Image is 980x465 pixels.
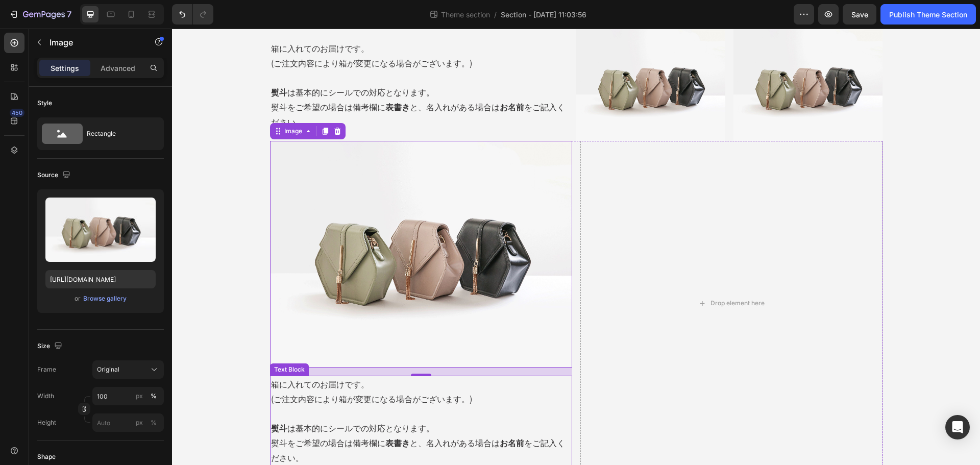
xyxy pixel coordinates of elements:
div: % [151,418,157,427]
div: Size [37,339,64,353]
div: Drop element here [538,271,593,279]
button: Save [843,4,876,25]
div: Publish Theme Section [889,9,967,20]
div: Style [37,99,52,108]
label: Height [37,418,56,427]
img: image_demo.jpg [561,1,710,112]
img: image_demo.jpg [98,112,400,339]
div: Rectangle [87,122,149,145]
div: 450 [10,109,24,117]
button: Publish Theme Section [880,4,976,25]
p: Settings [51,63,79,74]
input: px% [92,413,164,432]
div: px [136,418,143,427]
strong: お名前 [328,408,352,420]
strong: お名前 [328,72,352,84]
span: or [75,292,81,305]
div: Source [37,168,72,182]
p: は基本的にシールでの対応となります。 [99,392,399,407]
div: Shape [37,452,56,461]
button: px [148,390,160,402]
input: https://example.com/image.jpg [45,270,156,288]
strong: 表書き [213,72,238,84]
button: px [148,417,160,429]
div: Open Intercom Messenger [945,415,970,439]
span: Save [851,10,868,19]
p: Advanced [101,63,135,74]
img: image_demo.jpg [404,1,553,112]
label: Width [37,391,54,401]
div: Browse gallery [83,294,127,303]
span: Original [97,365,119,374]
span: / [494,9,497,20]
div: px [136,391,143,401]
span: Section - [DATE] 11:03:56 [501,9,586,20]
input: px% [92,387,164,405]
button: Browse gallery [83,293,127,304]
label: Frame [37,365,56,374]
button: % [133,417,145,429]
p: Image [50,36,136,48]
div: Undo/Redo [172,4,213,25]
iframe: Design area [172,29,980,465]
span: Theme section [439,9,492,20]
p: 7 [67,8,71,20]
strong: 熨斗 [99,393,115,405]
button: Original [92,360,164,379]
img: preview-image [45,198,156,262]
p: 熨斗をご希望の場合は備考欄に と、名入れがある場合は をご記入ください。 [99,407,399,436]
button: 7 [4,4,76,25]
div: Text Block [100,336,135,346]
div: Image [110,98,132,107]
div: % [151,391,157,401]
button: % [133,390,145,402]
strong: 表書き [213,408,238,420]
p: 箱に入れてのお届けです。 (ご注文内容により箱が変更になる場合がございます。) [99,348,399,378]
